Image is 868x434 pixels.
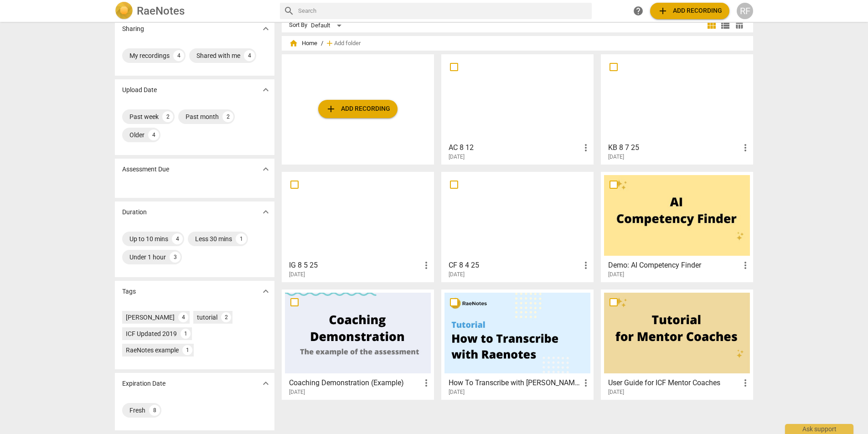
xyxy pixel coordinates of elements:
[785,424,853,434] div: Ask support
[284,5,294,16] span: search
[289,271,305,279] span: [DATE]
[148,129,159,140] div: 4
[449,377,580,388] h3: How To Transcribe with RaeNotes
[126,313,175,322] div: [PERSON_NAME]
[289,260,421,271] h3: IG 8 5 25
[285,175,431,278] a: IG 8 5 25[DATE]
[657,5,668,16] span: add
[740,377,751,388] span: more_vert
[178,312,188,322] div: 4
[173,50,184,61] div: 4
[260,207,271,217] span: expand_more
[608,377,740,388] h3: User Guide for ICF Mentor Coaches
[289,22,307,29] div: Sort By
[311,18,345,33] div: Default
[325,103,336,114] span: add
[580,260,591,271] span: more_vert
[182,345,192,355] div: 1
[608,142,740,153] h3: KB 8 7 25
[289,388,305,396] span: [DATE]
[195,234,232,243] div: Less 30 mins
[129,51,170,60] div: My recordings
[259,205,273,219] button: Show more
[657,5,722,16] span: Add recording
[298,4,588,18] input: Search
[126,329,177,338] div: ICF Updated 2019
[718,19,732,32] button: List view
[444,57,590,160] a: AC 8 12[DATE]
[608,271,624,279] span: [DATE]
[580,377,591,388] span: more_vert
[260,84,271,95] span: expand_more
[162,111,173,122] div: 2
[129,112,159,121] div: Past week
[318,100,398,118] button: Upload
[580,142,591,153] span: more_vert
[449,153,465,161] span: [DATE]
[444,293,590,396] a: How To Transcribe with [PERSON_NAME][DATE]
[122,379,165,388] p: Expiration Date
[650,3,729,19] button: Upload
[735,21,744,30] span: table_chart
[172,233,183,244] div: 4
[236,233,247,244] div: 1
[449,271,465,279] span: [DATE]
[170,252,181,263] div: 3
[449,260,580,271] h3: CF 8 4 25
[732,19,746,32] button: Table view
[321,40,323,47] span: /
[706,20,717,31] span: view_module
[289,39,317,48] span: Home
[137,5,185,17] h2: RaeNotes
[740,260,751,271] span: more_vert
[608,260,740,271] h3: Demo: AI Competency Finder
[604,175,750,278] a: Demo: AI Competency Finder[DATE]
[259,22,273,36] button: Show more
[259,284,273,298] button: Show more
[421,260,432,271] span: more_vert
[260,164,271,175] span: expand_more
[122,165,169,174] p: Assessment Due
[260,286,271,297] span: expand_more
[126,346,179,355] div: RaeNotes example
[259,83,273,97] button: Show more
[604,293,750,396] a: User Guide for ICF Mentor Coaches[DATE]
[630,3,646,19] a: Help
[149,405,160,416] div: 8
[608,388,624,396] span: [DATE]
[260,23,271,34] span: expand_more
[122,207,147,217] p: Duration
[449,388,465,396] span: [DATE]
[289,377,421,388] h3: Coaching Demonstration (Example)
[604,57,750,160] a: KB 8 7 25[DATE]
[259,377,273,390] button: Show more
[244,50,255,61] div: 4
[720,20,731,31] span: view_list
[737,3,753,19] button: RF
[129,253,166,262] div: Under 1 hour
[129,406,145,415] div: Fresh
[197,313,217,322] div: tutorial
[129,234,168,243] div: Up to 10 mins
[260,378,271,389] span: expand_more
[186,112,219,121] div: Past month
[122,24,144,34] p: Sharing
[705,19,718,32] button: Tile view
[325,39,334,48] span: add
[115,2,133,20] img: Logo
[222,111,233,122] div: 2
[285,293,431,396] a: Coaching Demonstration (Example)[DATE]
[289,39,298,48] span: home
[449,142,580,153] h3: AC 8 12
[325,103,390,114] span: Add recording
[122,287,136,296] p: Tags
[181,329,191,339] div: 1
[122,85,157,95] p: Upload Date
[115,2,273,20] a: LogoRaeNotes
[334,40,361,47] span: Add folder
[196,51,240,60] div: Shared with me
[129,130,145,139] div: Older
[740,142,751,153] span: more_vert
[221,312,231,322] div: 2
